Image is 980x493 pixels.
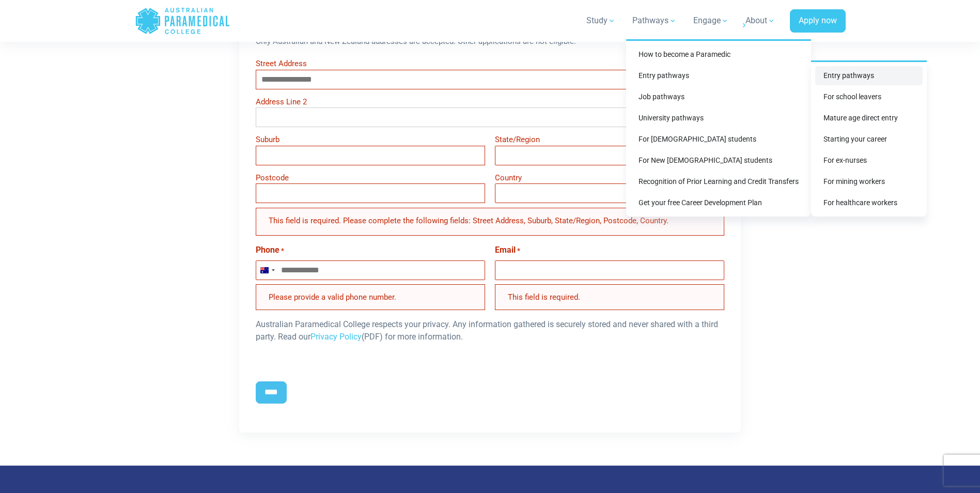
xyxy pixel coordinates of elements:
[135,4,230,38] a: Australian Paramedical College
[495,170,724,184] label: Country
[815,66,923,85] a: Entry pathways
[310,332,362,342] a: Privacy Policy
[256,94,724,108] label: Address Line 2
[256,261,278,280] button: Selected country
[256,29,724,56] div: Only Australian and New Zealand addresses are accepted. Other applications are not eligible.
[630,151,807,170] a: For New [DEMOGRAPHIC_DATA] students
[815,87,923,106] a: For school leavers
[815,193,923,212] a: For healthcare workers
[630,193,807,212] a: Get your free Career Development Plan
[495,244,520,256] label: Email
[630,109,807,128] a: University pathways
[580,6,622,35] a: Study
[815,130,923,149] a: Starting your career
[630,45,807,64] a: How to become a Paramedic
[256,170,485,184] label: Postcode
[687,6,735,35] a: Engage
[626,6,683,35] a: Pathways
[630,172,807,191] a: Recognition of Prior Learning and Credit Transfers
[739,6,782,35] a: About
[630,87,807,106] a: Job pathways
[815,172,923,191] a: For mining workers
[495,131,724,146] label: State/Region
[256,131,485,146] label: Suburb
[256,318,724,343] p: Australian Paramedical College respects your privacy. Any information gathered is securely stored...
[256,55,724,70] label: Street Address
[815,151,923,170] a: For ex-nurses
[815,109,923,128] a: Mature age direct entry
[495,284,724,310] div: This field is required.
[256,284,485,310] div: Please provide a valid phone number.
[626,39,811,217] div: Pathways
[790,9,846,33] a: Apply now
[256,244,284,256] label: Phone
[256,208,724,236] div: This field is required. Please complete the following fields: Street Address, Suburb, State/Regio...
[811,60,927,217] div: Entry pathways
[630,130,807,149] a: For [DEMOGRAPHIC_DATA] students
[630,66,807,85] a: Entry pathways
